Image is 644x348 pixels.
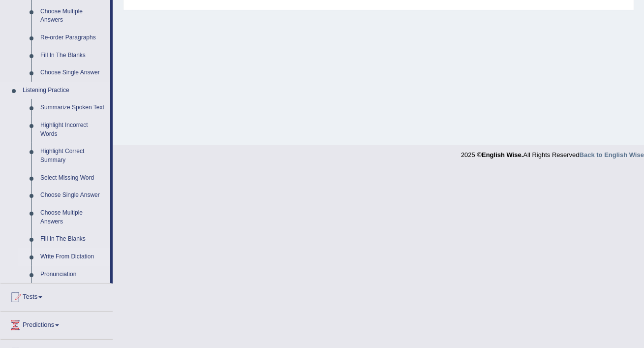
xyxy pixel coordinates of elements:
a: Re-order Paragraphs [36,29,110,47]
a: Write From Dictation [36,248,110,266]
a: Highlight Incorrect Words [36,117,110,143]
a: Summarize Spoken Text [36,99,110,117]
a: Predictions [0,312,113,336]
a: Choose Multiple Answers [36,204,110,230]
a: Tests [0,284,113,308]
strong: English Wise. [482,151,523,158]
a: Listening Practice [18,82,110,99]
a: Choose Single Answer [36,64,110,82]
div: 2025 © All Rights Reserved [461,145,644,159]
a: Pronunciation [36,266,110,284]
a: Fill In The Blanks [36,47,110,64]
a: Highlight Correct Summary [36,143,110,169]
a: Fill In The Blanks [36,230,110,248]
a: Select Missing Word [36,169,110,187]
a: Choose Multiple Answers [36,3,110,29]
a: Back to English Wise [580,151,644,158]
a: Choose Single Answer [36,187,110,204]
